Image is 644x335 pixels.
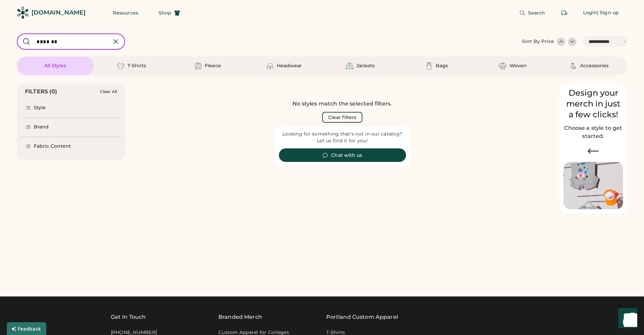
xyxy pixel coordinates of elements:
[345,62,354,70] img: Jackets Icon
[522,38,554,45] div: Sort By Price
[266,62,274,70] img: Headwear Icon
[322,112,362,123] button: Clear filters
[597,9,619,16] div: | Sign up
[34,104,46,111] div: Style
[105,6,146,20] button: Resources
[127,63,146,69] div: T-Shirts
[279,131,406,144] div: Looking for something that's not in our catalog? Let us find it for you!
[205,63,221,69] div: Fleece
[580,63,609,69] div: Accessories
[159,10,171,15] span: Shop
[150,6,188,20] button: Shop
[117,62,125,70] img: T-Shirts Icon
[111,313,146,321] div: Get In Touch
[279,148,406,162] button: Chat with us
[436,63,448,69] div: Bags
[44,63,66,69] div: All Styles
[564,124,623,140] h2: Choose a style to get started.
[277,63,302,69] div: Headwear
[25,88,57,96] div: FILTERS (0)
[583,9,597,16] div: Login
[31,8,86,17] div: [DOMAIN_NAME]
[218,313,262,321] div: Branded Merch
[612,305,641,334] iframe: Front Chat
[425,62,433,70] img: Bags Icon
[326,313,398,321] a: Portland Custom Apparel
[509,63,527,69] div: Woven
[292,100,392,108] div: No styles match the selected filters.
[528,10,545,15] span: Search
[34,124,49,130] div: Brand
[100,89,117,94] div: Clear All
[356,63,375,69] div: Jackets
[34,143,71,150] div: Fabric Content
[564,88,623,120] div: Design your merch in just a few clicks!
[511,6,553,20] button: Search
[499,62,507,70] img: Woven Icon
[564,162,623,210] img: Image of Lisa Congdon Eye Print on T-Shirt and Hat
[17,7,29,19] img: Rendered Logo - Screens
[557,6,571,20] button: Retrieve an order
[569,62,577,70] img: Accessories Icon
[194,62,202,70] img: Fleece Icon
